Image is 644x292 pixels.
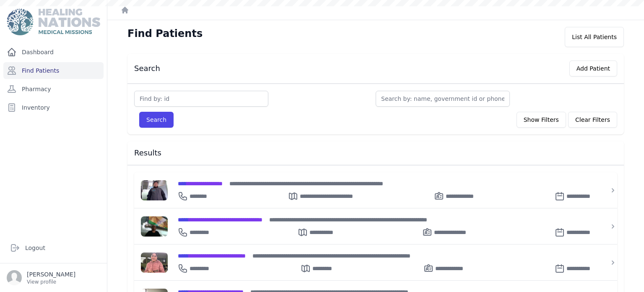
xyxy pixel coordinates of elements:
img: Medical Missions EMR [7,8,100,35]
input: Find by: id [134,91,268,107]
img: D5NTWcQuKowpizSx6IgxRKQW6mnLdL4ghMgwDDx99JjzszOmTUNOmf8f8xh+EZDSggYAAAAldEVYdGRhdGU6Y3JlYXRlADIwM... [141,180,168,200]
h3: Search [134,63,160,74]
h3: Results [134,148,617,158]
a: [PERSON_NAME] View profile [7,270,100,285]
button: Add Patient [569,61,617,76]
div: List All Patients [565,27,624,47]
input: Search by: name, government id or phone [376,91,510,107]
h1: Find Patients [127,27,203,40]
p: View profile [27,279,75,285]
button: Show Filters [517,112,566,128]
a: Dashboard [3,44,104,61]
img: IlXcCWypViEAAAAldEVYdGRhdGU6Y3JlYXRlADIwMjQtMDYtMjFUMTQ6NDM6MjYrMDA6MDCQGI6RAAAAJXRFWHRkYXRlOm1vZ... [141,253,168,273]
button: Search [139,112,174,128]
p: [PERSON_NAME] [27,270,75,279]
button: Clear Filters [568,112,617,128]
a: Logout [7,239,100,256]
a: Inventory [3,99,104,116]
a: Find Patients [3,62,104,79]
img: wdCDxW8RHzp9gAAACV0RVh0ZGF0ZTpjcmVhdGUAMjAyMy0xMi0xOVQxODoxODo0OCswMDowMNwa3ioAAAAldEVYdGRhdGU6bW... [141,216,168,237]
a: Pharmacy [3,81,104,97]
